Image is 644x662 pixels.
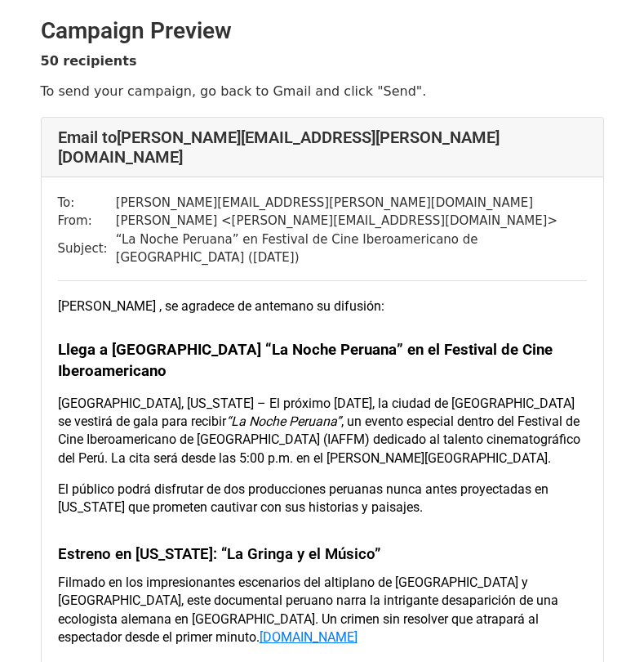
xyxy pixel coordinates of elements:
[41,83,604,100] p: To send your campaign, go back to Gmail and click "Send".
[58,212,116,230] td: From:
[58,194,116,212] td: To:
[58,230,116,267] td: Subject:
[41,53,137,69] strong: 50 recipients
[116,194,587,212] td: [PERSON_NAME][EMAIL_ADDRESS][PERSON_NAME][DOMAIN_NAME]
[41,17,604,45] h2: Campaign Preview
[327,432,365,447] span: IAFFM
[116,230,587,267] td: “La Noche Peruana” en Festival de Cine Iberoamericano de [GEOGRAPHIC_DATA] ([DATE])
[58,396,578,429] span: [GEOGRAPHIC_DATA], [US_STATE] – El próximo [DATE], la ciudad de [GEOGRAPHIC_DATA] se vestirá de g...
[58,127,587,167] h4: Email to [PERSON_NAME][EMAIL_ADDRESS][PERSON_NAME][DOMAIN_NAME]
[58,575,562,644] span: Filmado en los impresionantes escenarios del altiplano de [GEOGRAPHIC_DATA] y [GEOGRAPHIC_DATA], ...
[116,212,587,230] td: [PERSON_NAME] < [PERSON_NAME][EMAIL_ADDRESS][DOMAIN_NAME] >
[260,629,358,645] a: [DOMAIN_NAME]
[58,298,384,314] span: [PERSON_NAME] , se agradece de antemano su difusión:
[58,414,584,465] span: , un evento especial dentro del Festival de Cine Iberoamericano de [GEOGRAPHIC_DATA] ( ) dedicado...
[226,414,341,429] span: “La Noche Peruana”
[58,341,557,380] span: Llega a [GEOGRAPHIC_DATA] “La Noche Peruana” en el Festival de Cine Iberoamericano
[58,545,380,563] span: Estreno en [US_STATE]: “La Gringa y el Músico”
[58,481,552,515] span: El público podrá disfrutar de dos producciones peruanas nunca antes proyectadas en [US_STATE] que...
